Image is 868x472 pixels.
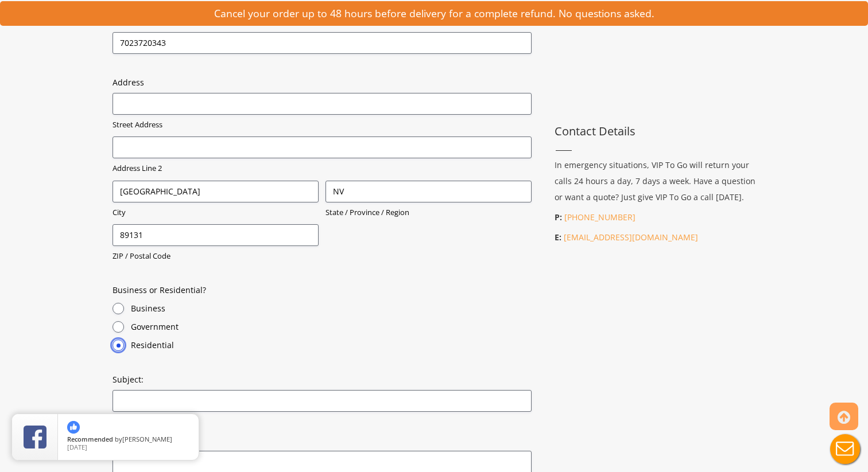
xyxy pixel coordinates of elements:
[67,435,113,443] span: Recommended
[555,212,562,223] b: P:
[113,207,319,218] label: City
[67,421,80,434] img: thumbs up icon
[113,284,206,296] legend: Business or Residential?
[564,232,698,243] a: [EMAIL_ADDRESS][DOMAIN_NAME]
[67,436,189,444] span: by
[113,251,319,262] label: ZIP / Postal Code
[131,321,532,333] label: Government
[67,443,87,451] span: [DATE]
[113,77,144,88] legend: Address
[564,212,635,223] a: [PHONE_NUMBER]
[122,435,172,443] span: [PERSON_NAME]
[555,157,761,205] p: In emergency situations, VIP To Go will return your calls 24 hours a day, 7 days a week. Have a q...
[113,435,532,446] label: Message:
[555,232,561,243] b: E:
[555,125,761,138] h3: Contact Details
[325,207,532,218] label: State / Province / Region
[113,163,532,174] label: Address Line 2
[131,340,532,351] label: Residential
[822,426,868,472] button: Live Chat
[113,374,532,385] label: Subject:
[131,303,532,314] label: Business
[24,426,46,448] img: Review Rating
[113,119,532,130] label: Street Address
